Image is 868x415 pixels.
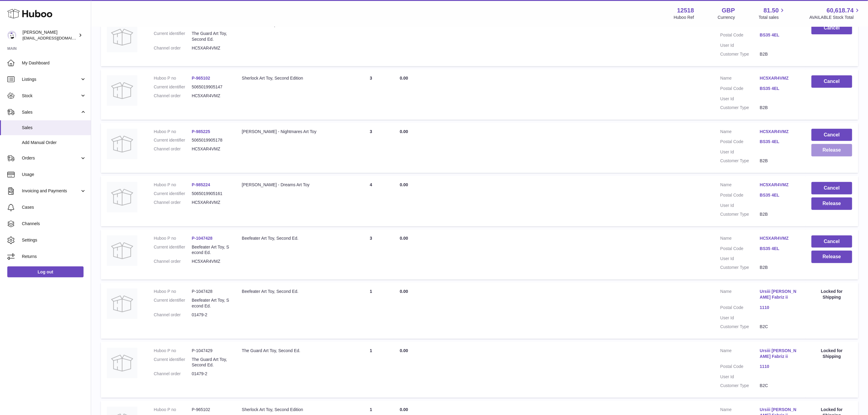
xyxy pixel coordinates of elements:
[107,289,137,319] img: no-photo.jpg
[720,203,760,208] dt: User Id
[720,315,760,321] dt: User Id
[400,182,408,187] span: 0.00
[192,259,230,264] dd: HC5XAR4VMZ
[720,265,760,270] dt: Customer Type
[400,129,408,134] span: 0.00
[154,348,192,354] dt: Huboo P no
[154,31,192,42] dt: Current identifier
[154,93,192,99] dt: Channel order
[720,149,760,155] dt: User Id
[811,235,852,248] button: Cancel
[242,182,342,188] div: [PERSON_NAME] - Dreams Art Toy
[760,51,799,57] dd: B2B
[809,6,861,20] a: 60,618.74 AVAILABLE Stock Total
[7,31,16,40] img: internalAdmin-12518@internal.huboo.com
[22,36,89,40] span: [EMAIL_ADDRESS][DOMAIN_NAME]
[154,200,192,205] dt: Channel order
[192,31,230,42] dd: The Guard Art Toy, Second Ed.
[348,342,394,398] td: 1
[22,254,86,259] span: Returns
[760,129,799,135] a: HC5XAR4VMZ
[720,75,760,83] dt: Name
[154,191,192,197] dt: Current identifier
[811,197,852,210] button: Release
[242,289,342,294] div: Beefeater Art Toy, Second Ed.
[22,125,86,131] span: Sales
[720,105,760,111] dt: Customer Type
[720,51,760,57] dt: Customer Type
[107,75,137,106] img: no-photo.jpg
[22,237,86,243] span: Settings
[760,265,799,270] dd: B2B
[22,221,86,227] span: Channels
[720,43,760,48] dt: User Id
[154,312,192,318] dt: Channel order
[760,235,799,241] a: HC5XAR4VMZ
[759,6,786,20] a: 81.50 Total sales
[154,146,192,152] dt: Channel order
[760,75,799,81] a: HC5XAR4VMZ
[192,236,213,241] a: P-1047428
[192,357,230,368] dd: The Guard Art Toy, Second Ed.
[720,96,760,102] dt: User Id
[192,76,210,81] a: P-965102
[348,123,394,173] td: 3
[192,297,230,309] dd: Beefeater Art Toy, Second Ed.
[154,244,192,256] dt: Current identifier
[154,357,192,368] dt: Current identifier
[22,109,80,115] span: Sales
[760,182,799,188] a: HC5XAR4VMZ
[154,137,192,143] dt: Current identifier
[154,182,192,188] dt: Huboo P no
[192,244,230,256] dd: Beefeater Art Toy, Second Ed.
[154,235,192,241] dt: Huboo P no
[760,86,799,91] a: BS35 4EL
[760,192,799,198] a: BS35 4EL
[760,348,799,359] a: Ursiii [PERSON_NAME] Fabriz ii
[811,129,852,141] button: Cancel
[107,348,137,378] img: no-photo.jpg
[760,158,799,164] dd: B2B
[760,289,799,300] a: Ursiii [PERSON_NAME] Fabriz ii
[154,289,192,294] dt: Huboo P no
[400,76,408,81] span: 0.00
[192,93,230,99] dd: HC5XAR4VMZ
[720,364,760,371] dt: Postal Code
[107,182,137,212] img: no-photo.jpg
[348,176,394,226] td: 4
[154,407,192,413] dt: Huboo P no
[400,348,408,353] span: 0.00
[348,16,394,66] td: 3
[22,60,86,66] span: My Dashboard
[192,146,230,152] dd: HC5XAR4VMZ
[22,172,86,177] span: Usage
[760,139,799,145] a: BS35 4EL
[107,22,137,52] img: no-photo.jpg
[677,6,694,15] strong: 12518
[811,144,852,156] button: Release
[674,15,694,20] div: Huboo Ref
[242,348,342,354] div: The Guard Art Toy, Second Ed.
[720,129,760,136] dt: Name
[154,259,192,264] dt: Channel order
[107,235,137,266] img: no-photo.jpg
[760,383,799,389] dd: B2C
[348,229,394,280] td: 3
[720,305,760,312] dt: Postal Code
[22,29,77,41] div: [PERSON_NAME]
[192,129,210,134] a: P-985225
[811,182,852,194] button: Cancel
[400,236,408,241] span: 0.00
[760,305,799,310] a: 1110
[760,364,799,369] a: 1110
[811,348,852,359] div: Locked for Shipping
[348,69,394,120] td: 3
[722,6,735,15] strong: GBP
[720,383,760,389] dt: Customer Type
[192,348,230,354] dd: P-1047429
[720,158,760,164] dt: Customer Type
[154,45,192,51] dt: Channel order
[720,211,760,217] dt: Customer Type
[192,84,230,90] dd: 5065019905147
[22,155,80,161] span: Orders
